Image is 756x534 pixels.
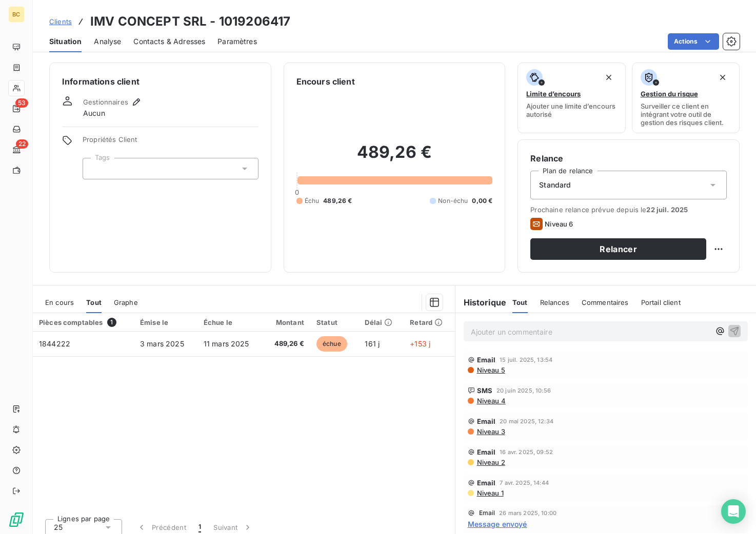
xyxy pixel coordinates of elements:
[518,63,625,133] button: Limite d’encoursAjouter une limite d’encours autorisé
[477,448,496,456] span: Email
[198,522,201,532] span: 1
[316,318,353,326] div: Statut
[365,339,380,348] span: 161 j
[204,318,256,326] div: Échue le
[496,387,551,394] span: 20 juin 2025, 10:56
[438,196,468,206] span: Non-échu
[476,458,505,466] span: Niveau 2
[8,511,25,528] img: Logo LeanPay
[39,318,128,327] div: Pièces comptables
[530,238,706,260] button: Relancer
[140,318,191,326] div: Émise le
[539,180,571,190] span: Standard
[83,108,105,118] span: Aucun
[582,298,629,306] span: Commentaires
[545,220,573,228] span: Niveau 6
[86,298,102,306] span: Tout
[499,510,556,516] span: 26 mars 2025, 10:00
[15,98,28,108] span: 53
[530,152,727,165] h6: Relance
[365,318,397,326] div: Délai
[477,479,496,487] span: Email
[500,418,553,424] span: 20 mai 2025, 12:34
[479,510,495,516] span: Email
[512,298,528,306] span: Tout
[269,339,304,349] span: 489,26 €
[641,298,681,306] span: Portail client
[476,397,506,405] span: Niveau 4
[49,17,72,26] span: Clients
[500,449,553,455] span: 16 avr. 2025, 09:52
[476,489,504,497] span: Niveau 1
[107,318,116,327] span: 1
[296,142,493,173] h2: 489,26 €
[646,206,688,214] span: 22 juil. 2025
[477,386,492,395] span: SMS
[83,98,128,106] span: Gestionnaires
[530,206,727,214] span: Prochaine relance prévue depuis le
[295,188,299,196] span: 0
[526,90,581,98] span: Limite d’encours
[133,36,205,47] span: Contacts & Adresses
[90,12,290,31] h3: IMV CONCEPT SRL - 1019206417
[410,339,430,348] span: +153 j
[500,357,552,363] span: 15 juil. 2025, 13:54
[49,16,72,27] a: Clients
[305,196,320,206] span: Échu
[16,139,28,149] span: 22
[114,298,138,306] span: Graphe
[721,499,746,524] div: Open Intercom Messenger
[476,366,505,374] span: Niveau 5
[8,100,24,117] a: 53
[500,480,549,486] span: 7 avr. 2025, 14:44
[316,336,347,352] span: échue
[8,141,24,158] a: 22
[39,339,70,348] span: 1844222
[476,427,505,436] span: Niveau 3
[8,6,25,23] div: BC
[94,36,121,47] span: Analyse
[668,33,719,50] button: Actions
[641,90,698,98] span: Gestion du risque
[472,196,492,206] span: 0,00 €
[140,339,184,348] span: 3 mars 2025
[641,102,731,127] span: Surveiller ce client en intégrant votre outil de gestion des risques client.
[296,75,355,88] h6: Encours client
[204,339,249,348] span: 11 mars 2025
[410,318,448,326] div: Retard
[526,102,616,118] span: Ajouter une limite d’encours autorisé
[45,298,74,306] span: En cours
[83,135,258,150] span: Propriétés Client
[477,356,496,364] span: Email
[91,164,100,173] input: Ajouter une valeur
[540,298,569,306] span: Relances
[269,318,304,326] div: Montant
[49,36,82,47] span: Situation
[632,63,740,133] button: Gestion du risqueSurveiller ce client en intégrant votre outil de gestion des risques client.
[62,75,258,88] h6: Informations client
[323,196,352,206] span: 489,26 €
[217,36,257,47] span: Paramètres
[468,519,527,529] span: Message envoyé
[477,417,496,425] span: Email
[455,296,507,309] h6: Historique
[54,522,63,532] span: 25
